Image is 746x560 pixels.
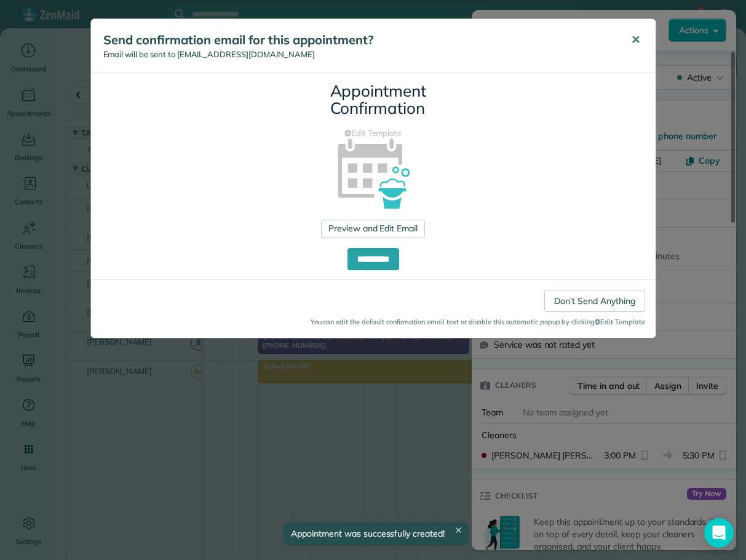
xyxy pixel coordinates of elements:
[318,117,428,227] img: appointment_confirmation_icon-141e34405f88b12ade42628e8c248340957700ab75a12ae832a8710e9b578dc5.png
[100,127,646,140] a: Edit Template
[330,82,416,118] h3: Appointment Confirmation
[704,518,734,548] div: Open Intercom Messenger
[101,317,645,327] small: You can edit the default confirmation email text or disable this automatic popup by clicking Edit...
[321,220,425,238] a: Preview and Edit Email
[103,49,315,59] span: Email will be sent to [EMAIL_ADDRESS][DOMAIN_NAME]
[544,290,645,312] a: Don't Send Anything
[631,33,640,47] span: ✕
[103,31,614,49] h5: Send confirmation email for this appointment?
[284,522,468,545] div: Appointment was successfully created!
